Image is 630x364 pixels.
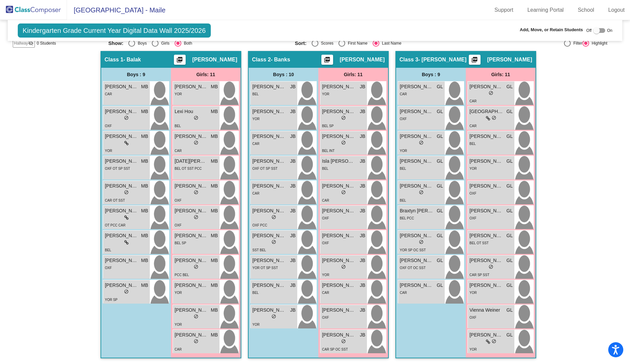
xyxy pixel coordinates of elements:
span: YOR SP OC SST [400,248,426,252]
span: do_not_disturb_alt [194,215,198,219]
span: [PERSON_NAME] [469,331,503,339]
span: GL [437,207,443,214]
span: MB [141,257,148,264]
span: GL [437,183,443,190]
span: [GEOGRAPHIC_DATA] - Maile [67,5,166,15]
div: Filter [571,40,582,46]
span: YOR [252,117,260,121]
span: [PERSON_NAME] [105,207,138,214]
span: [PERSON_NAME] [192,56,237,63]
span: JB [290,257,296,264]
span: JB [290,183,296,190]
span: JB [360,207,365,214]
span: JB [360,282,365,289]
span: MB [211,232,218,239]
span: [PERSON_NAME] [175,183,208,190]
button: Print Students Details [174,55,186,65]
span: [PERSON_NAME] [322,108,356,115]
span: OXF [469,216,477,220]
span: [PERSON_NAME] [322,83,356,90]
span: [PERSON_NAME] [105,183,138,190]
span: do_not_disturb_alt [492,115,496,120]
span: JB [290,83,296,90]
span: [PERSON_NAME] [175,133,208,140]
span: MB [211,108,218,115]
span: [PERSON_NAME] [400,108,433,115]
a: School [572,5,600,15]
span: OXF [322,241,329,245]
span: OXF [400,117,407,121]
span: YOR [252,323,260,326]
div: Last Name [379,40,401,46]
div: Both [181,40,192,46]
span: OXF OT SP SST [252,167,277,170]
span: do_not_disturb_alt [194,190,198,195]
span: do_not_disturb_alt [124,289,129,294]
span: Class 2 [252,56,271,63]
div: Highlight [589,40,608,46]
span: [PERSON_NAME] [252,232,286,239]
span: JB [360,183,365,190]
span: CAR [469,99,477,103]
span: BEL INT [322,149,334,153]
span: JB [360,331,365,339]
span: [PERSON_NAME] [105,158,138,165]
span: [PERSON_NAME] [469,83,503,90]
span: GL [506,331,513,339]
span: YOR [175,323,182,326]
span: [PERSON_NAME] [252,183,286,190]
span: CAR [469,124,477,128]
span: BEL [105,248,111,252]
span: [PERSON_NAME] [322,282,356,289]
span: JB [360,133,365,140]
span: [PERSON_NAME] [175,207,208,214]
span: [PERSON_NAME] [322,232,356,239]
span: SST BEL [252,248,266,252]
span: do_not_disturb_alt [194,314,198,319]
span: [PERSON_NAME] [469,257,503,264]
div: Boys : 9 [396,68,466,81]
span: [PERSON_NAME] [400,282,433,289]
span: MB [141,207,148,214]
span: On [607,28,612,34]
span: [PERSON_NAME] [252,133,286,140]
div: Boys : 9 [101,68,171,81]
div: Girls [159,40,170,46]
span: YOR [469,167,477,170]
span: [PERSON_NAME] [175,83,208,90]
span: - [PERSON_NAME] [418,56,466,63]
span: JB [360,108,365,115]
span: [PERSON_NAME] [400,158,433,165]
span: [PERSON_NAME] [252,282,286,289]
span: [PERSON_NAME] [487,56,532,63]
span: [PERSON_NAME] [105,257,138,264]
span: [PERSON_NAME] [400,232,433,239]
span: MB [141,282,148,289]
span: YOR [175,291,182,295]
span: YOR [322,273,329,277]
span: GL [506,183,513,190]
span: JB [290,207,296,214]
span: GL [506,232,513,239]
span: do_not_disturb_alt [419,190,424,195]
span: MB [141,183,148,190]
span: [PERSON_NAME] [252,307,286,314]
span: YOR [400,149,407,153]
span: OXF [175,199,182,202]
span: do_not_disturb_alt [124,190,129,195]
span: JB [360,158,365,165]
span: GL [506,257,513,264]
span: Hallway [14,40,28,46]
span: [PERSON_NAME] [400,183,433,190]
span: do_not_disturb_alt [341,115,346,120]
span: YOR [469,291,477,295]
span: GL [506,83,513,90]
span: BEL [469,142,476,146]
mat-radio-group: Select an option [295,40,476,47]
span: do_not_disturb_alt [419,240,424,244]
span: OXF [469,192,477,195]
span: - Banks [271,56,290,63]
mat-icon: visibility_off [28,41,34,46]
span: do_not_disturb_alt [489,91,493,95]
span: OXF OT SP SST [105,167,130,170]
